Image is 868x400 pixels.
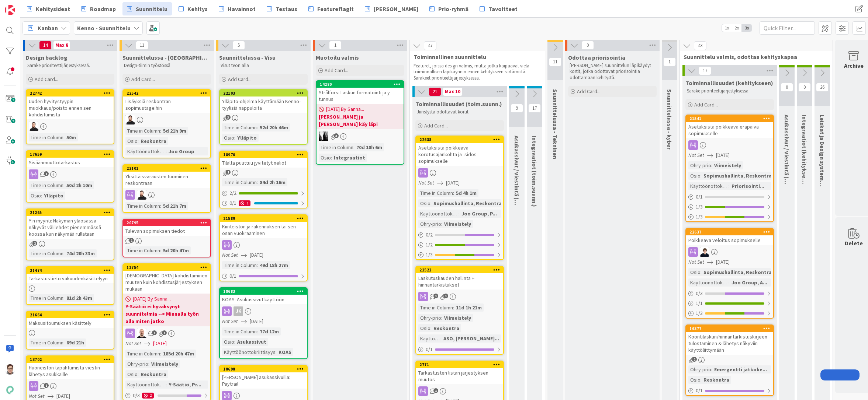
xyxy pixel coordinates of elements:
[29,122,38,131] img: TK
[319,154,331,162] div: Osio
[696,193,703,201] span: 0 / 1
[696,299,703,307] span: 1 / 1
[29,181,63,189] div: Time in Column
[167,147,196,155] div: Joo Group
[127,91,210,96] div: 22542
[139,137,168,145] div: Reskontra
[418,199,430,207] div: Osio
[125,350,160,358] div: Time in Column
[223,91,307,96] div: 22103
[702,268,774,276] div: Sopimushallinta, Reskontra
[432,199,504,207] div: Sopimushallinta, Reskontra
[686,235,773,245] div: Poikkeava veloitus sopimukselle
[316,80,404,165] a: 14280Strålfors: Laskun formatointi ja y-tunnus[DATE] By Sanna...[PERSON_NAME] ja [PERSON_NAME] kä...
[220,90,307,113] div: 22103Ylläpito-ohjelma käyttämään Kenno-tyylisiä nappuloita
[220,151,307,168] div: 18970Tilalta puuttuu jyvitetyt neliöt
[688,259,704,265] i: Not Set
[696,290,703,297] span: 0 / 3
[685,324,774,396] a: 16377Koontilaskun/hinnantarkistuskirjeen tulostaminen & lähetys näkyviin käyttöliittymäänOhry-pri...
[125,137,138,145] div: Osio
[689,229,773,235] div: 22637
[63,181,65,189] span: :
[26,208,114,260] a: 21265Y:n myynti: Näkymän yläosassa näkyvät välilehdet pienemmässä koossa kun näkymää rullataanTim...
[712,161,743,169] div: Viimeistely
[317,4,354,13] span: Featureflagit
[27,122,114,131] div: TK
[319,113,401,128] b: [PERSON_NAME] ja [PERSON_NAME] käy läpi
[27,274,114,283] div: Tarkastustieto vakuudenkäsittelyyn
[692,357,697,362] span: 2
[454,303,484,312] div: 11d 1h 21m
[161,127,188,135] div: 5d 21h 9m
[220,306,307,316] div: JK
[234,306,243,316] div: JK
[35,76,58,83] span: Add Card...
[29,133,63,141] div: Time in Column
[257,178,258,186] span: :
[694,101,718,108] span: Add Card...
[258,178,287,186] div: 84d 2h 16m
[63,133,65,141] span: :
[262,2,302,15] a: Testaus
[42,192,65,200] div: Ylläpito
[235,134,259,142] div: Ylläpito
[688,182,729,190] div: Käyttöönottokriittisyys
[258,261,290,269] div: 49d 18h 27m
[123,90,210,97] div: 22542
[220,97,307,113] div: Ylläpito-ohjelma käyttämään Kenno-tyylisiä nappuloita
[220,189,307,198] div: 2/2
[696,213,703,221] span: 1 / 3
[688,278,729,287] div: Käyttöönottokriittisyys
[686,115,773,122] div: 21541
[222,123,257,131] div: Time in Column
[220,288,307,295] div: 18683
[416,230,503,239] div: 0/2
[418,220,441,228] div: Ohry-prio
[63,294,65,302] span: :
[220,158,307,168] div: Tilalta puuttuu jyvitetyt neliöt
[220,295,307,304] div: KOAS: Asukassivut käyttöön
[77,2,120,15] a: Roadmap
[577,88,601,95] span: Add Card...
[27,90,114,97] div: 22742
[27,97,114,119] div: Uuden hyvitystyypin muokkaus/poisto ennen sen kohdistumista
[123,271,210,294] div: [DEMOGRAPHIC_DATA] kohdistaminen muuten kuin kohdistusjärjestyksen mukaan
[161,350,196,358] div: 185d 20h 47m
[229,189,236,197] span: 2 / 2
[127,166,210,171] div: 22101
[125,127,160,135] div: Time in Column
[701,172,702,180] span: :
[416,136,503,166] div: 22638Asetuksista poikkeava korotusajankohta ja -sidos sopimukselle
[446,179,460,187] span: [DATE]
[418,324,430,332] div: Osio
[123,165,210,172] div: 22101
[419,267,503,273] div: 22522
[277,348,293,356] div: KOAS
[137,329,146,338] img: TM
[234,338,235,346] span: :
[702,172,774,180] div: Sopimushallinta, Reskontra
[27,312,114,318] div: 21664
[441,314,442,322] span: :
[214,2,260,15] a: Havainnot
[460,210,499,218] div: Joo Group, P...
[220,215,307,222] div: 21589
[125,340,141,347] i: Not Set
[235,338,268,346] div: Asukassivut
[27,318,114,328] div: Maksusitoumuksen käsittely
[453,189,454,197] span: :
[27,356,114,363] div: 13702
[27,151,114,167] div: 17659Sisäänmuuttotarkastus
[234,134,235,142] span: :
[415,266,504,355] a: 22522Laskutuskauden hallinta + hinnantarkistuksetTime in Column:11d 1h 21mOhry-prio:ViimeistelyOs...
[416,267,503,290] div: 22522Laskutuskauden hallinta + hinnantarkistukset
[160,202,161,210] span: :
[27,312,114,328] div: 21664Maksusitoumuksen käsittely
[219,151,308,208] a: 18970Tilalta puuttuu jyvitetyt neliötTime in Column:84d 2h 16m2/20/11
[685,228,774,319] a: 22637Poikkeava veloitus sopimukselleMTNot Set[DATE]Osio:Sopimushallinta, ReskontraKäyttöönottokri...
[438,4,468,13] span: Prio-ryhmä
[27,356,114,379] div: 13702Huoneiston tapahtumista viestin lähetys asukkaille
[686,229,773,235] div: 22637
[729,278,730,287] span: :
[30,357,114,362] div: 13702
